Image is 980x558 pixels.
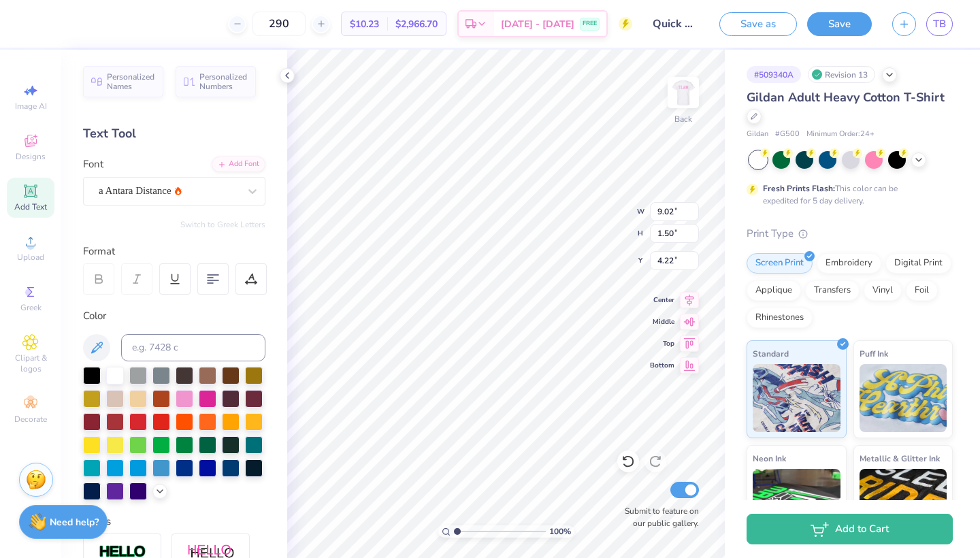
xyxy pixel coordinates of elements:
[180,219,265,230] button: Switch to Greek Letters
[50,516,99,529] strong: Need help?
[20,302,42,313] span: Greek
[747,66,801,83] div: # 509340A
[617,505,699,529] label: Submit to feature on our public gallery.
[17,252,44,263] span: Upload
[753,469,840,537] img: Neon Ink
[808,66,875,83] div: Revision 13
[763,182,930,207] div: This color can be expedited for 5 day delivery.
[15,101,47,112] span: Image AI
[121,334,265,361] input: e.g. 7428 c
[860,364,947,432] img: Puff Ink
[107,72,155,91] span: Personalized Names
[806,129,875,140] span: Minimum Order: 24 +
[747,514,953,544] button: Add to Cart
[763,183,835,194] strong: Fresh Prints Flash:
[14,201,47,212] span: Add Text
[747,89,945,105] span: Gildan Adult Heavy Cotton T-Shirt
[674,113,692,125] div: Back
[864,280,902,301] div: Vinyl
[753,346,789,361] span: Standard
[83,308,265,324] div: Color
[747,253,813,274] div: Screen Print
[753,364,840,432] img: Standard
[7,352,54,374] span: Clipart & logos
[933,16,946,32] span: TB
[650,339,674,348] span: Top
[860,469,947,537] img: Metallic & Glitter Ink
[926,12,953,36] a: TB
[670,79,697,106] img: Back
[549,525,571,538] span: 100 %
[83,125,265,143] div: Text Tool
[747,226,953,242] div: Print Type
[14,414,47,425] span: Decorate
[395,17,438,31] span: $2,966.70
[583,19,597,29] span: FREE
[775,129,800,140] span: # G500
[642,10,709,37] input: Untitled Design
[83,157,103,172] label: Font
[350,17,379,31] span: $10.23
[753,451,786,465] span: Neon Ink
[860,346,888,361] span: Puff Ink
[860,451,940,465] span: Metallic & Glitter Ink
[212,157,265,172] div: Add Font
[199,72,248,91] span: Personalized Numbers
[501,17,574,31] span: [DATE] - [DATE]
[906,280,938,301] div: Foil
[805,280,860,301] div: Transfers
[650,295,674,305] span: Center
[807,12,872,36] button: Save
[650,361,674,370] span: Bottom
[885,253,951,274] div: Digital Print
[719,12,797,36] button: Save as
[747,129,768,140] span: Gildan
[83,514,265,529] div: Styles
[747,280,801,301] div: Applique
[83,244,267,259] div: Format
[817,253,881,274] div: Embroidery
[252,12,306,36] input: – –
[747,308,813,328] div: Rhinestones
[650,317,674,327] span: Middle
[16,151,46,162] span: Designs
